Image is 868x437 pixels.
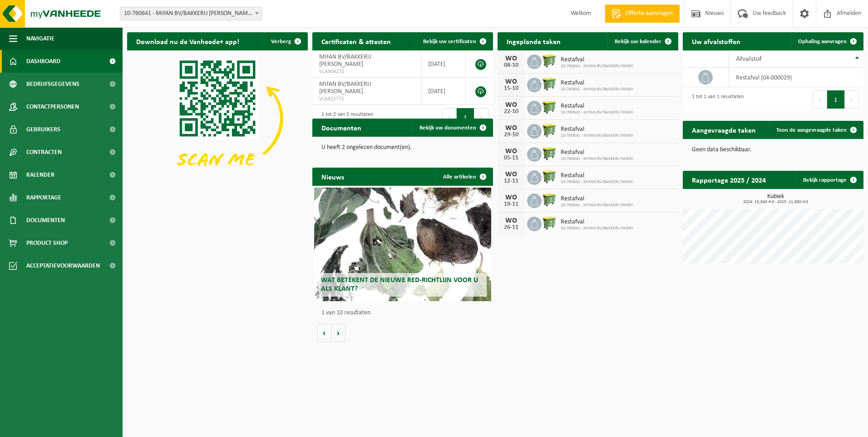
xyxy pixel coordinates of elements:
img: WB-0660-HPE-GN-51 [542,215,557,231]
span: 10-760641 - MIFAN BV/BAKKERIJ FANNY [561,87,633,92]
p: 1 van 10 resultaten [321,310,488,316]
div: WO [502,171,520,178]
div: 26-11 [502,224,520,231]
span: Product Shop [26,232,68,254]
div: WO [502,194,520,201]
h2: Documenten [312,119,370,136]
span: Restafval [561,218,633,226]
img: WB-0660-HPE-GN-51 [542,146,557,161]
span: 10-760641 - MIFAN BV/BAKKERIJ FANNY - TEMSE [120,7,261,20]
div: WO [502,78,520,85]
span: Acceptatievoorwaarden [26,254,100,277]
img: WB-0660-HPE-GN-51 [542,53,557,69]
span: 10-760641 - MIFAN BV/BAKKERIJ FANNY [561,110,633,115]
a: Toon de aangevraagde taken [769,121,863,139]
span: Restafval [561,56,633,64]
div: 08-10 [502,62,520,69]
span: Bekijk uw kalender [615,39,661,45]
span: VLA904272 [319,68,414,75]
span: Wat betekent de nieuwe RED-richtlijn voor u als klant? [321,277,478,293]
span: Documenten [26,209,65,232]
button: Verberg [264,32,307,50]
div: 15-10 [502,85,520,92]
span: 10-760641 - MIFAN BV/BAKKERIJ FANNY [561,203,633,208]
img: WB-0660-HPE-GN-51 [542,99,557,115]
span: Contracten [26,141,62,164]
span: Rapportage [26,186,61,209]
span: Bedrijfsgegevens [26,73,79,95]
a: Bekijk uw certificaten [416,32,492,50]
span: Gebruikers [26,118,60,141]
a: Bekijk uw kalender [607,32,677,50]
button: Volgende [331,324,345,342]
div: WO [502,124,520,132]
button: Next [845,90,859,109]
a: Ophaling aanvragen [791,32,863,50]
img: Download de VHEPlus App [127,50,308,186]
td: [DATE] [421,50,466,78]
div: WO [502,148,520,155]
img: WB-0660-HPE-GN-51 [542,76,557,92]
span: Bekijk uw certificaten [423,39,476,45]
img: WB-0660-HPE-GN-51 [542,169,557,184]
td: restafval (04-000029) [729,68,863,87]
div: 05-11 [502,155,520,161]
span: Contactpersonen [26,95,79,118]
h2: Rapportage 2025 / 2024 [683,171,775,189]
span: MIFAN BV/BAKKERIJ [PERSON_NAME] [319,81,371,95]
h2: Nieuws [312,168,353,185]
span: Ophaling aanvragen [798,39,847,45]
div: 19-11 [502,201,520,208]
div: 12-11 [502,178,520,184]
span: Toon de aangevraagde taken [776,127,847,133]
h2: Certificaten & attesten [312,32,400,50]
a: Bekijk rapportage [796,171,863,189]
h2: Aangevraagde taken [683,121,765,139]
span: Restafval [561,126,633,133]
span: Restafval [561,172,633,179]
button: Previous [442,108,457,126]
div: 1 tot 1 van 1 resultaten [687,89,744,109]
div: 22-10 [502,109,520,115]
p: Geen data beschikbaar. [692,147,854,153]
span: 10-760641 - MIFAN BV/BAKKERIJ FANNY [561,179,633,185]
button: Next [474,108,488,126]
td: [DATE] [421,78,466,105]
span: 10-760641 - MIFAN BV/BAKKERIJ FANNY [561,133,633,139]
a: Bekijk uw documenten [412,119,492,137]
span: Bekijk uw documenten [419,125,476,131]
span: Navigatie [26,27,54,50]
span: Dashboard [26,50,60,73]
span: Restafval [561,103,633,110]
span: 10-760641 - MIFAN BV/BAKKERIJ FANNY [561,226,633,231]
span: VLA612771 [319,95,414,103]
span: 10-760641 - MIFAN BV/BAKKERIJ FANNY - TEMSE [120,7,262,20]
span: Afvalstof [736,55,762,63]
a: Offerte aanvragen [605,5,680,23]
span: Restafval [561,149,633,156]
div: 1 tot 2 van 2 resultaten [317,107,373,127]
img: WB-0660-HPE-GN-51 [542,192,557,208]
span: Offerte aanvragen [623,9,675,18]
a: Alle artikelen [436,168,492,186]
span: Restafval [561,79,633,87]
span: MIFAN BV/BAKKERIJ [PERSON_NAME] [319,54,371,68]
span: Restafval [561,195,633,203]
span: 10-760641 - MIFAN BV/BAKKERIJ FANNY [561,64,633,69]
div: WO [502,101,520,109]
span: 2024: 15,840 m3 - 2025: 11,880 m3 [687,200,863,204]
button: 1 [827,90,845,109]
span: Verberg [271,39,291,45]
button: Vorige [317,324,331,342]
span: Kalender [26,164,54,186]
span: 10-760641 - MIFAN BV/BAKKERIJ FANNY [561,156,633,162]
h2: Download nu de Vanheede+ app! [127,32,248,50]
div: WO [502,55,520,62]
h3: Kubiek [687,194,863,204]
p: U heeft 2 ongelezen document(en). [321,144,484,151]
div: WO [502,217,520,224]
img: WB-0660-HPE-GN-51 [542,123,557,138]
h2: Uw afvalstoffen [683,32,750,50]
a: Wat betekent de nieuwe RED-richtlijn voor u als klant? [314,188,491,301]
h2: Ingeplande taken [498,32,570,50]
